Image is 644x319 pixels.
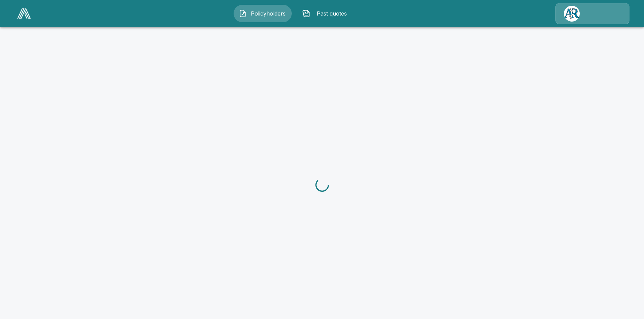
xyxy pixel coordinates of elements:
[234,5,292,22] button: Policyholders IconPolicyholders
[302,9,310,18] img: Past quotes Icon
[239,9,247,18] img: Policyholders Icon
[249,9,287,18] span: Policyholders
[313,9,350,18] span: Past quotes
[297,5,355,22] button: Past quotes IconPast quotes
[17,8,31,19] img: AA Logo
